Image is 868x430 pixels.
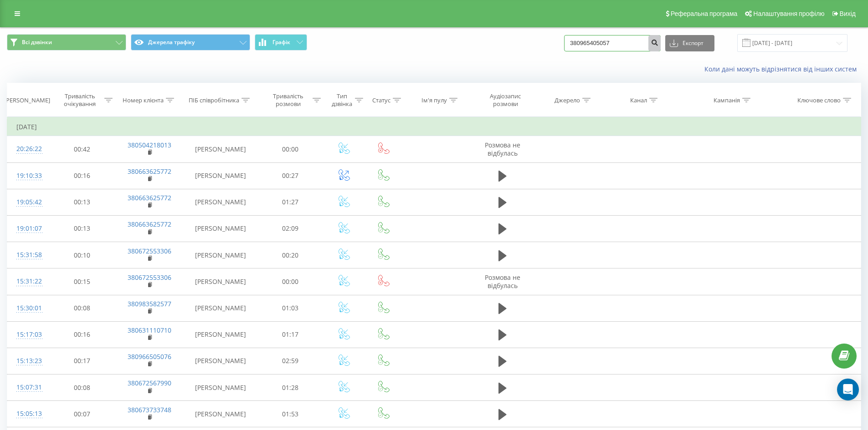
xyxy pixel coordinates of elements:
a: 380504218013 [128,141,171,149]
td: 00:08 [49,295,115,321]
div: Статус [372,96,390,104]
div: [PERSON_NAME] [4,96,50,104]
span: Розмова не відбулась [485,141,520,157]
a: 380672553306 [128,247,171,255]
div: Кампанія [714,96,740,104]
a: 380966505076 [128,352,171,361]
div: 15:31:22 [16,273,40,290]
a: 380983582577 [128,299,171,308]
td: 02:59 [257,348,324,374]
div: 15:07:31 [16,379,40,396]
div: 19:01:07 [16,220,40,238]
a: Коли дані можуть відрізнятися вiд інших систем [704,65,861,73]
a: 380663625772 [128,220,171,228]
td: 00:17 [49,348,115,374]
td: [PERSON_NAME] [184,162,257,189]
div: 15:17:03 [16,326,40,344]
button: Експорт [665,35,714,51]
td: [PERSON_NAME] [184,401,257,427]
span: Розмова не відбулась [485,273,520,290]
td: 02:09 [257,215,324,242]
div: Джерело [555,96,580,104]
td: 01:53 [257,401,324,427]
div: 15:30:01 [16,299,40,317]
input: Пошук за номером [564,35,661,51]
td: 00:00 [257,136,324,162]
div: 15:05:13 [16,405,40,423]
a: 380672553306 [128,273,171,282]
div: 15:31:58 [16,246,40,264]
td: 01:17 [257,321,324,348]
td: [PERSON_NAME] [184,242,257,268]
td: 00:07 [49,401,115,427]
div: Аудіозапис розмови [479,92,532,108]
td: [PERSON_NAME] [184,348,257,374]
td: [PERSON_NAME] [184,215,257,242]
div: ПІБ співробітника [189,96,239,104]
span: Реферальна програма [671,10,738,17]
td: [PERSON_NAME] [184,189,257,215]
a: 380672567990 [128,379,171,387]
td: [PERSON_NAME] [184,136,257,162]
td: 00:15 [49,268,115,295]
span: Вихід [840,10,856,17]
td: [PERSON_NAME] [184,268,257,295]
a: 380631110710 [128,326,171,334]
span: Налаштування профілю [753,10,824,17]
a: 380663625772 [128,167,171,176]
div: 15:13:23 [16,352,40,370]
td: [PERSON_NAME] [184,321,257,348]
div: 20:26:22 [16,140,40,158]
td: 00:00 [257,268,324,295]
div: Тривалість очікування [57,92,103,108]
td: 00:08 [49,374,115,401]
td: 01:03 [257,295,324,321]
td: 00:16 [49,321,115,348]
div: 19:10:33 [16,167,40,185]
div: Тривалість розмови [266,92,311,108]
td: 01:27 [257,189,324,215]
td: 00:13 [49,189,115,215]
span: Графік [272,39,290,46]
div: 19:05:42 [16,193,40,211]
div: Ключове слово [797,96,841,104]
button: Графік [255,34,307,51]
div: Канал [630,96,647,104]
td: [PERSON_NAME] [184,374,257,401]
td: 00:27 [257,162,324,189]
td: 01:28 [257,374,324,401]
td: [PERSON_NAME] [184,295,257,321]
div: Ім'я пулу [421,96,447,104]
div: Open Intercom Messenger [837,379,859,400]
td: 00:42 [49,136,115,162]
td: 00:16 [49,162,115,189]
button: Джерела трафіку [131,34,250,51]
td: 00:20 [257,242,324,268]
a: 380673733748 [128,405,171,414]
td: 00:10 [49,242,115,268]
td: [DATE] [7,118,861,136]
a: 380663625772 [128,193,171,202]
div: Номер клієнта [123,96,164,104]
span: Всі дзвінки [22,39,52,46]
button: Всі дзвінки [7,34,126,51]
div: Тип дзвінка [331,92,353,108]
td: 00:13 [49,215,115,242]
